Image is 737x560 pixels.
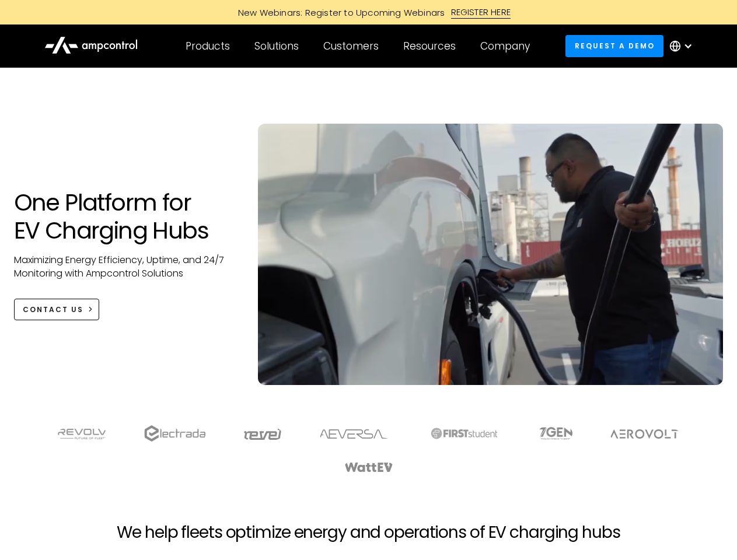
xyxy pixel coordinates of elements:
[403,40,456,52] div: Resources
[186,40,230,52] div: Products
[14,299,100,320] a: CONTACT US
[565,35,663,57] a: Request a demo
[226,6,451,19] div: New Webinars: Register to Upcoming Webinars
[117,523,620,542] h2: We help fleets optimize energy and operations of EV charging hubs
[14,254,235,280] p: Maximizing Energy Efficiency, Uptime, and 24/7 Monitoring with Ampcontrol Solutions
[480,40,530,52] div: Company
[144,425,205,442] img: electrada logo
[23,304,83,315] div: CONTACT US
[610,429,679,439] img: Aerovolt Logo
[254,40,299,52] div: Solutions
[344,463,393,472] img: WattEV logo
[451,6,511,19] div: REGISTER HERE
[323,40,379,52] div: Customers
[106,6,631,19] a: New Webinars: Register to Upcoming WebinarsREGISTER HERE
[14,188,235,244] h1: One Platform for EV Charging Hubs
